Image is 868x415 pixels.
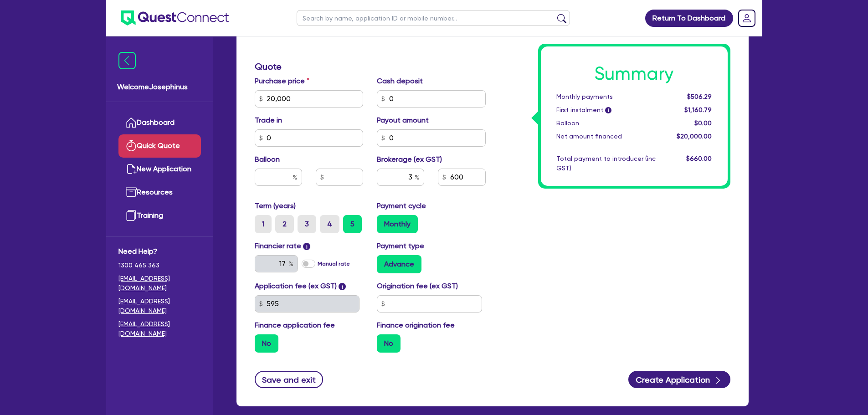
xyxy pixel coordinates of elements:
span: i [339,283,346,290]
label: No [255,334,278,353]
button: Create Application [628,371,730,388]
div: First instalment [550,105,663,115]
img: icon-menu-close [118,52,136,69]
h1: Summary [556,63,712,85]
img: training [126,210,137,221]
img: quick-quote [126,140,137,151]
label: Term (years) [255,200,296,211]
label: Application fee (ex GST) [255,281,337,292]
label: 4 [320,215,339,233]
label: Brokerage (ex GST) [377,154,442,165]
a: Dashboard [118,111,201,134]
label: Cash deposit [377,76,423,87]
div: Monthly payments [550,92,663,102]
a: Dropdown toggle [735,6,759,30]
a: Training [118,204,201,227]
label: Trade in [255,115,282,126]
div: Balloon [550,118,663,128]
div: Total payment to introducer (inc GST) [550,154,663,173]
a: Return To Dashboard [645,10,733,27]
a: [EMAIL_ADDRESS][DOMAIN_NAME] [118,297,201,316]
span: $506.29 [687,93,712,100]
label: Monthly [377,215,418,233]
label: 2 [275,215,294,233]
label: No [377,334,401,353]
label: 1 [255,215,272,233]
label: 3 [298,215,316,233]
label: Payout amount [377,115,429,126]
label: Payment type [377,241,424,251]
input: Search by name, application ID or mobile number... [297,10,570,26]
span: i [605,108,611,114]
span: i [303,243,310,250]
label: Payment cycle [377,200,426,211]
label: 5 [343,215,362,233]
label: Origination fee (ex GST) [377,281,458,292]
label: Balloon [255,154,280,165]
a: Resources [118,181,201,204]
span: 1300 465 363 [118,261,201,270]
span: Welcome Josephinus [117,82,202,92]
span: $660.00 [686,155,712,162]
span: $20,000.00 [677,133,712,140]
label: Purchase price [255,76,309,87]
h3: Quote [255,61,486,72]
div: Net amount financed [550,132,663,141]
a: Quick Quote [118,134,201,158]
a: [EMAIL_ADDRESS][DOMAIN_NAME] [118,274,201,293]
label: Advance [377,255,421,273]
img: quest-connect-logo-blue [121,10,229,26]
span: Need Help? [118,246,201,257]
a: [EMAIL_ADDRESS][DOMAIN_NAME] [118,319,201,338]
a: New Application [118,158,201,181]
button: Save and exit [255,371,324,388]
span: $1,160.79 [684,106,712,113]
span: $0.00 [694,119,712,127]
label: Finance application fee [255,320,335,331]
label: Manual rate [318,260,350,268]
label: Financier rate [255,241,311,251]
label: Finance origination fee [377,320,455,331]
img: resources [126,187,137,198]
img: new-application [126,164,137,174]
